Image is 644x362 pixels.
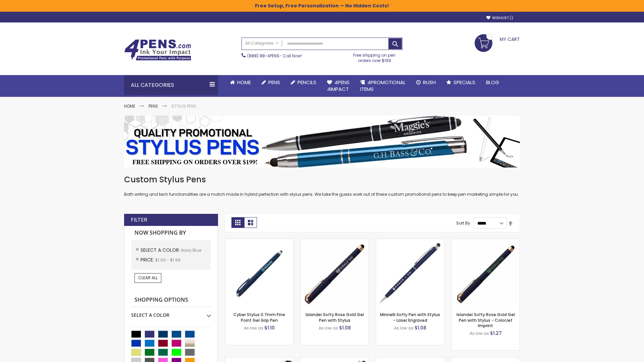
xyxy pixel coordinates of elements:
label: Sort By [456,220,470,226]
div: Both writing and tech functionalities are a match made in hybrid perfection with stylus pens. We ... [124,174,520,197]
span: Pens [268,79,280,86]
h1: Custom Stylus Pens [124,174,520,185]
span: $1.08 [415,324,426,331]
a: All Categories [242,38,282,49]
span: Pencils [298,79,316,86]
span: - Call Now! [247,53,302,59]
a: Islander Softy Rose Gold Gel Pen with Stylus [306,312,364,323]
span: All Categories [245,41,279,46]
span: Blog [486,79,499,86]
span: 4PROMOTIONAL ITEMS [360,79,406,93]
strong: Grid [231,217,244,228]
a: Cyber Stylus 0.7mm Fine Point Gel Grip Pen [233,312,285,323]
a: Blog [481,75,504,90]
span: $1.27 [490,330,502,337]
strong: Now Shopping by [131,226,211,240]
span: Rush [423,79,436,86]
img: Minnelli Softy Pen with Stylus - Laser Engraved-Navy Blue [376,239,444,307]
span: Clear All [138,275,158,281]
span: $1.10 [264,324,275,331]
span: As low as [470,330,489,336]
a: 4Pens4impact [322,75,355,97]
a: Pens [149,103,158,109]
a: Minnelli Softy Pen with Stylus - Laser Engraved-Navy Blue [376,239,444,244]
a: Islander Softy Rose Gold Gel Pen with Stylus-Navy Blue [301,239,369,244]
img: Stylus Pens [124,116,520,168]
a: (888) 88-4PENS [247,53,279,59]
span: As low as [244,325,263,331]
strong: Stylus Pens [171,103,196,109]
a: Clear All [135,273,161,283]
a: Specials [441,75,481,90]
a: Islander Softy Rose Gold Gel Pen with Stylus - ColorJet Imprint-Navy Blue [451,239,520,244]
span: Navy Blue [181,247,201,253]
strong: Shopping Options [131,293,211,307]
strong: Filter [131,216,147,224]
span: $1.08 [339,324,351,331]
span: 4Pens 4impact [327,79,350,93]
img: 4Pens Custom Pens and Promotional Products [124,39,191,61]
div: All Categories [124,75,218,95]
div: Free shipping on pen orders over $199 [346,50,403,63]
a: Cyber Stylus 0.7mm Fine Point Gel Grip Pen-Navy Blue [225,239,293,244]
span: Price [141,256,155,263]
a: Rush [411,75,441,90]
img: Islander Softy Rose Gold Gel Pen with Stylus - ColorJet Imprint-Navy Blue [451,239,520,307]
a: Home [225,75,256,90]
span: Select A Color [141,247,181,253]
div: Select A Color [131,307,211,318]
a: 4PROMOTIONALITEMS [355,75,411,97]
img: Cyber Stylus 0.7mm Fine Point Gel Grip Pen-Navy Blue [225,239,293,307]
a: Islander Softy Rose Gold Gel Pen with Stylus - ColorJet Imprint [457,312,515,328]
span: Specials [453,79,475,86]
span: As low as [319,325,338,331]
img: Islander Softy Rose Gold Gel Pen with Stylus-Navy Blue [301,239,369,307]
a: Wishlist [486,15,513,20]
span: $1.00 - $1.99 [155,257,180,263]
a: Pencils [285,75,322,90]
span: Home [237,79,251,86]
a: Pens [256,75,285,90]
span: As low as [394,325,414,331]
a: Home [124,103,135,109]
a: Minnelli Softy Pen with Stylus - Laser Engraved [380,312,440,323]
